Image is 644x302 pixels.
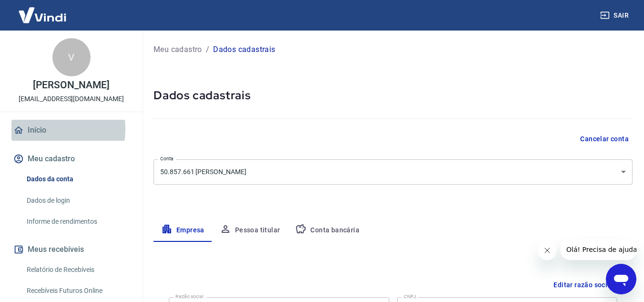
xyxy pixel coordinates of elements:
[153,159,633,185] div: 50.857.661 [PERSON_NAME]
[6,7,80,14] span: Olá! Precisa de ajuda?
[23,281,131,301] a: Recebíveis Futuros Online
[160,155,174,162] label: Conta
[212,219,288,242] button: Pessoa titular
[153,219,212,242] button: Empresa
[23,191,131,210] a: Dados de login
[52,38,91,76] div: V
[213,44,275,55] p: Dados cadastrais
[153,88,633,103] h5: Dados cadastrais
[19,94,124,104] p: [EMAIL_ADDRESS][DOMAIN_NAME]
[404,293,416,300] label: CNPJ
[175,293,204,300] label: Razão social
[153,44,202,55] a: Meu cadastro
[561,239,636,260] iframe: Mensagem da empresa
[11,120,131,141] a: Início
[23,212,131,231] a: Informe de rendimentos
[11,0,73,30] img: Vindi
[550,276,617,294] button: Editar razão social
[11,239,131,260] button: Meus recebíveis
[23,260,131,280] a: Relatório de Recebíveis
[606,264,636,294] iframe: Botão para abrir a janela de mensagens
[598,7,633,24] button: Sair
[576,130,633,148] button: Cancelar conta
[538,241,557,260] iframe: Fechar mensagem
[206,44,209,55] p: /
[33,80,109,90] p: [PERSON_NAME]
[11,148,131,169] button: Meu cadastro
[287,219,367,242] button: Conta bancária
[23,169,131,189] a: Dados da conta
